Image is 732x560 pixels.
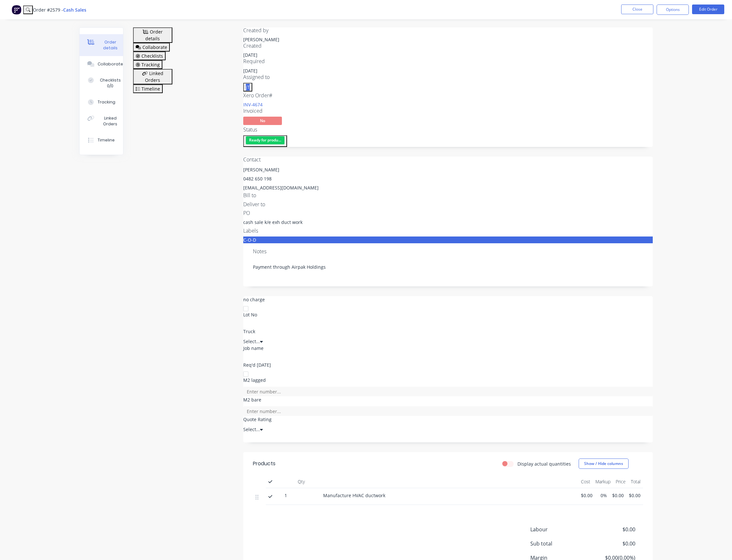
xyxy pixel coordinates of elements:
[323,492,385,498] span: Manufacture HVAC ductwork
[243,58,653,64] div: Required
[133,60,162,69] button: Tracking
[243,135,287,147] button: Ready for produ...
[588,526,635,533] span: $0.00
[243,74,653,80] div: Assigned to
[243,345,264,352] label: Job name
[243,108,653,114] div: Invoiced
[133,43,170,52] button: Collaborate
[80,132,123,148] button: Timeline
[243,377,266,383] label: M2 lagged
[243,165,653,174] div: [PERSON_NAME]
[246,84,250,91] div: jT
[243,157,653,163] div: Contact
[98,137,115,143] div: Timeline
[133,84,163,93] button: Timeline
[243,338,653,345] div: Select...
[243,228,653,234] div: Labels
[581,492,592,499] span: $0.00
[243,165,653,192] div: [PERSON_NAME]0482 650 198[EMAIL_ADDRESS][DOMAIN_NAME]
[530,526,588,533] span: Labour
[243,27,653,34] div: Created by
[243,426,653,433] div: Select...
[98,99,115,105] div: Tracking
[133,27,172,43] button: Order details
[243,92,653,99] div: Xero Order #
[692,5,724,14] button: Edit Order
[628,475,643,488] div: Total
[284,492,287,498] span: 1
[80,72,123,94] button: Checklists 0/0
[243,406,653,416] input: Enter number...
[243,387,653,396] input: Enter number...
[243,174,653,183] div: 0482 650 198
[63,7,86,13] a: Cash Sales
[588,540,635,547] span: $0.00
[246,136,284,144] span: Ready for produ...
[98,39,123,51] div: Order details
[243,296,265,303] label: no charge
[80,56,123,72] button: Collaborate
[133,69,172,84] button: Linked Orders
[621,5,653,14] button: Close
[598,492,607,499] span: 0%
[243,362,271,368] label: Req'd [DATE]
[243,192,653,198] div: Bill to
[98,61,123,67] div: Collaborate
[243,219,324,228] div: cash sale k/e exh duct work
[243,43,653,49] div: Created
[282,475,321,488] div: Qty
[33,7,63,13] span: Order #2579 -
[629,492,640,499] span: $0.00
[98,115,123,127] div: Linked Orders
[657,5,689,15] button: Options
[80,110,123,132] button: Linked Orders
[243,117,282,125] span: No
[243,83,252,92] button: jT
[243,416,272,423] label: Quote Rating
[243,101,263,108] a: INV-4674
[243,237,653,243] div: C-O-D
[243,328,255,335] label: Truck
[12,5,21,14] img: Factory
[243,36,653,43] div: [PERSON_NAME]
[530,540,588,547] span: Sub total
[80,34,123,56] button: Order details
[243,396,261,403] label: M2 bare
[612,492,624,499] span: $0.00
[253,248,643,255] div: Notes
[243,52,257,58] span: [DATE]
[517,460,571,467] label: Display actual quantities
[243,68,257,74] span: [DATE]
[80,94,123,110] button: Tracking
[243,127,653,133] div: Status
[243,210,653,216] div: PO
[578,475,593,488] div: Cost
[593,475,613,488] div: Markup
[243,201,653,208] div: Deliver to
[253,460,275,468] div: Products
[579,459,629,469] button: Show / Hide columns
[98,77,123,89] div: Checklists 0/0
[243,183,653,192] div: [EMAIL_ADDRESS][DOMAIN_NAME]
[253,257,643,277] div: Payment through Airpak Holdings
[613,475,628,488] div: Price
[133,52,166,60] button: Checklists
